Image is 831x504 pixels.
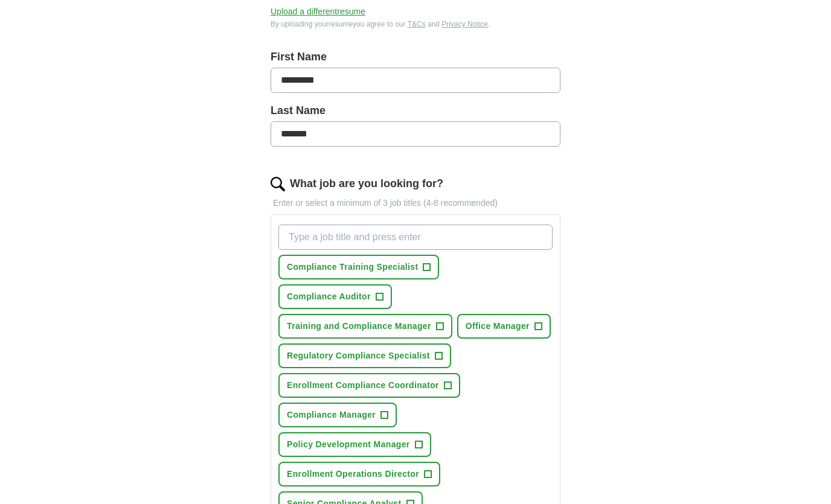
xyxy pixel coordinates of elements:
button: Enrollment Operations Director [278,462,440,486]
span: Compliance Auditor [287,290,371,303]
a: T&Cs [408,20,426,28]
div: By uploading your resume you agree to our and . [271,19,560,30]
img: search.png [271,177,285,191]
span: Office Manager [466,320,530,333]
button: Office Manager [457,314,551,339]
label: Last Name [271,103,560,119]
button: Training and Compliance Manager [278,314,452,339]
span: Training and Compliance Manager [287,320,431,333]
input: Type a job title and press enter [278,225,553,250]
span: Enrollment Operations Director [287,468,419,480]
label: What job are you looking for? [290,176,443,192]
button: Policy Development Manager [278,432,431,457]
label: First Name [271,49,560,65]
button: Regulatory Compliance Specialist [278,343,451,368]
span: Enrollment Compliance Coordinator [287,379,439,392]
button: Compliance Auditor [278,284,392,309]
span: Regulatory Compliance Specialist [287,349,430,362]
span: Policy Development Manager [287,438,410,451]
p: Enter or select a minimum of 3 job titles (4-8 recommended) [271,197,560,209]
a: Privacy Notice [441,20,488,28]
span: Compliance Manager [287,409,376,421]
button: Upload a differentresume [271,5,365,18]
span: Compliance Training Specialist [287,261,418,273]
button: Enrollment Compliance Coordinator [278,373,460,398]
button: Compliance Training Specialist [278,255,439,279]
button: Compliance Manager [278,403,397,427]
